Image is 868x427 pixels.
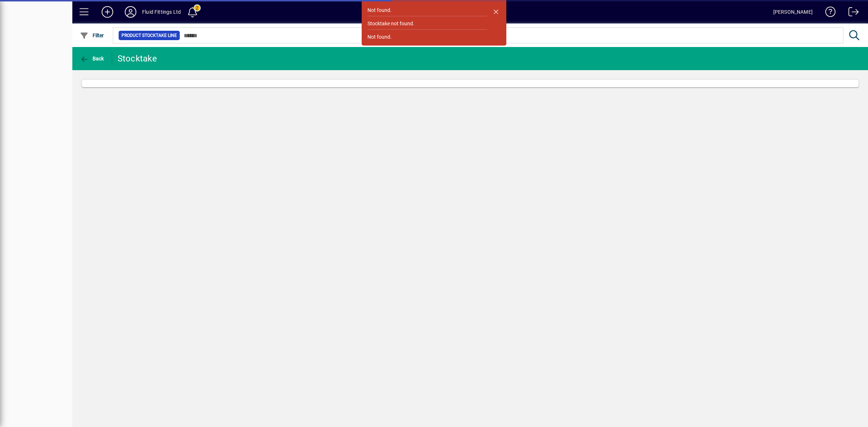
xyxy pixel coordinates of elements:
[820,1,836,25] a: Knowledge Base
[80,56,104,61] span: Back
[78,29,106,42] button: Filter
[118,53,157,64] div: Stocktake
[96,5,119,18] button: Add
[142,6,181,18] div: Fluid Fittings Ltd
[72,52,112,65] app-page-header-button: Back
[80,33,104,38] span: Filter
[122,32,177,39] span: Product Stocktake Line
[843,1,859,25] a: Logout
[773,6,813,18] div: [PERSON_NAME]
[119,5,142,18] button: Profile
[78,52,106,65] button: Back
